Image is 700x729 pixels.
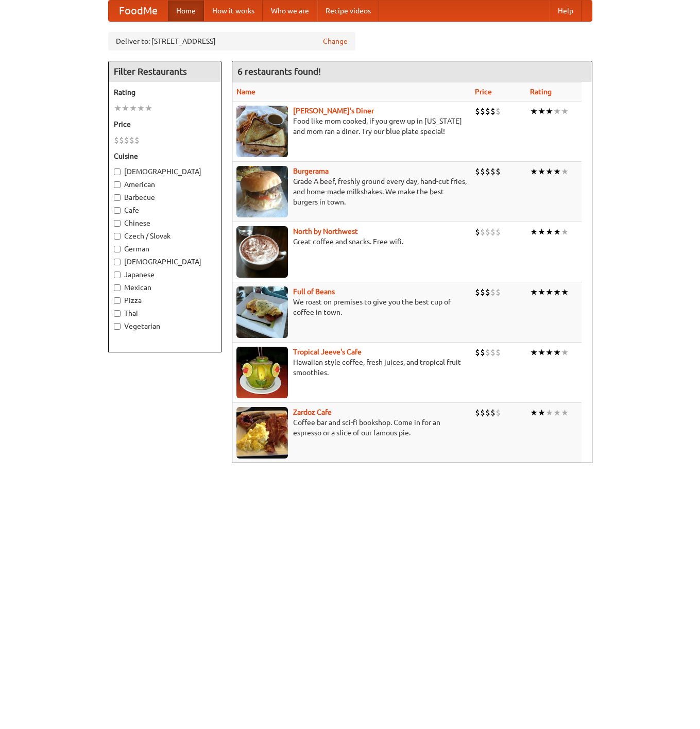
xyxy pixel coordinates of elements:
[236,286,288,338] img: beans.jpg
[108,32,355,50] div: Deliver to: [STREET_ADDRESS]
[553,286,561,298] li: ★
[114,284,121,291] input: Mexican
[553,166,561,177] li: ★
[485,226,490,238] li: $
[545,226,553,238] li: ★
[204,1,263,21] a: How it works
[490,106,496,117] li: $
[122,103,129,114] li: ★
[553,226,561,238] li: ★
[530,106,538,117] li: ★
[538,407,545,418] li: ★
[475,166,480,177] li: $
[168,1,204,21] a: Home
[545,347,553,358] li: ★
[114,151,216,161] h5: Cuisine
[114,231,216,241] label: Czech / Slovak
[561,286,569,298] li: ★
[114,257,216,267] label: [DEMOGRAPHIC_DATA]
[553,347,561,358] li: ★
[485,407,490,418] li: $
[236,166,288,217] img: burgerama.jpg
[293,348,362,356] a: Tropical Jeeve's Cafe
[496,286,501,298] li: $
[129,103,137,114] li: ★
[114,282,216,293] label: Mexican
[236,176,467,207] p: Grade A beef, freshly ground every day, hand-cut fries, and home-made milkshakes. We make the bes...
[475,407,480,418] li: $
[538,347,545,358] li: ★
[490,166,496,177] li: $
[530,166,538,177] li: ★
[317,1,379,21] a: Recipe videos
[114,181,121,188] input: American
[114,87,216,97] h5: Rating
[561,407,569,418] li: ★
[293,408,332,416] a: Zardoz Cafe
[538,106,545,117] li: ★
[480,106,485,117] li: $
[475,106,480,117] li: $
[561,106,569,117] li: ★
[236,88,255,96] a: Name
[480,226,485,238] li: $
[561,347,569,358] li: ★
[114,259,121,265] input: [DEMOGRAPHIC_DATA]
[496,347,501,358] li: $
[114,246,121,252] input: German
[236,297,467,317] p: We roast on premises to give you the best cup of coffee in town.
[490,286,496,298] li: $
[293,287,335,296] a: Full of Beans
[114,119,216,129] h5: Price
[475,226,480,238] li: $
[114,310,121,317] input: Thai
[236,407,288,459] img: zardoz.jpg
[236,236,467,247] p: Great coffee and snacks. Free wifi.
[545,166,553,177] li: ★
[490,407,496,418] li: $
[480,347,485,358] li: $
[114,192,216,202] label: Barbecue
[538,286,545,298] li: ★
[114,103,122,114] li: ★
[475,286,480,298] li: $
[530,88,552,96] a: Rating
[323,36,348,46] a: Change
[496,407,501,418] li: $
[550,1,582,21] a: Help
[496,226,501,238] li: $
[530,407,538,418] li: ★
[114,194,121,201] input: Barbecue
[263,1,317,21] a: Who we are
[114,244,216,254] label: German
[485,106,490,117] li: $
[545,407,553,418] li: ★
[109,61,221,82] h4: Filter Restaurants
[293,107,374,115] a: [PERSON_NAME]'s Diner
[114,321,216,331] label: Vegetarian
[236,226,288,278] img: north.jpg
[129,134,134,146] li: $
[490,226,496,238] li: $
[114,269,216,280] label: Japanese
[480,286,485,298] li: $
[530,347,538,358] li: ★
[236,116,467,137] p: Food like mom cooked, if you grew up in [US_STATE] and mom ran a diner. Try our blue plate special!
[293,167,329,175] a: Burgerama
[114,134,119,146] li: $
[236,347,288,398] img: jeeves.jpg
[545,106,553,117] li: ★
[114,168,121,175] input: [DEMOGRAPHIC_DATA]
[496,166,501,177] li: $
[145,103,152,114] li: ★
[114,218,216,228] label: Chinese
[114,166,216,177] label: [DEMOGRAPHIC_DATA]
[134,134,140,146] li: $
[538,226,545,238] li: ★
[485,166,490,177] li: $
